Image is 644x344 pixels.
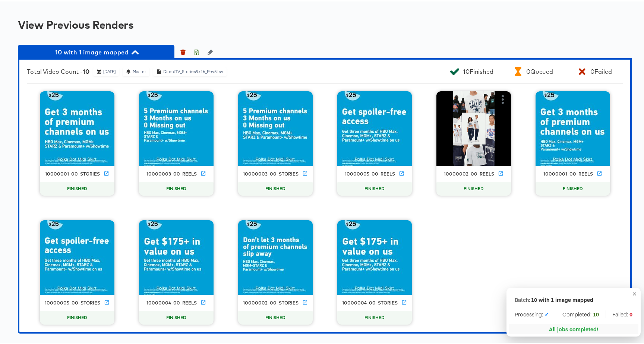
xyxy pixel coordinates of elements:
div: 10000003_00_stories [243,170,299,176]
span: FINISHED [362,313,388,319]
div: 10000003_00_reels [146,170,197,176]
div: 10000005_00_stories [45,299,100,304]
div: 10 with 1 image mapped [531,294,593,302]
strong: 0 [629,309,632,316]
div: 10000002_00_reels [444,170,494,176]
img: thumbnail [40,219,114,293]
span: 10 with 1 image mapped [22,45,171,56]
span: FINISHED [163,313,189,319]
div: 0 Failed [590,66,612,74]
img: thumbnail [238,219,313,293]
img: thumbnail [337,90,412,164]
span: Processing: [515,309,549,316]
div: View Previous Renders [18,17,632,29]
span: FINISHED [262,313,288,319]
div: 10 Finished [463,66,493,74]
img: thumbnail [436,90,511,164]
span: FINISHED [262,184,288,190]
div: 10000002_00_stories [243,299,299,304]
div: 10000004_00_reels [146,299,197,304]
div: DirectTV_Stories9x16_Rev5.tsv [163,67,224,73]
span: FINISHED [461,184,487,190]
strong: ✓ [544,309,549,316]
div: 10000004_00_stories [342,299,398,304]
button: 10 with 1 image mapped [18,43,174,58]
span: Failed: [612,309,632,316]
img: thumbnail [238,90,313,164]
div: 10000001_00_stories [45,170,100,176]
img: thumbnail [139,90,214,164]
span: FINISHED [64,313,90,319]
img: thumbnail [536,90,610,164]
span: Completed: [562,309,599,316]
div: Total Video Count - [27,66,89,74]
div: 0 Queued [526,66,553,74]
img: thumbnail [40,90,114,164]
div: 10000001_00_reels [543,170,593,176]
div: Master [132,67,146,73]
span: FINISHED [560,184,586,190]
span: FINISHED [163,184,189,190]
img: thumbnail [337,219,412,293]
span: FINISHED [64,184,90,190]
div: All jobs completed! [549,324,598,331]
span: FINISHED [362,184,388,190]
div: [DATE] [103,67,116,73]
b: 10 [83,66,89,74]
div: 10000005_00_reels [345,170,395,176]
img: thumbnail [139,219,214,293]
strong: 10 [593,309,599,316]
p: Batch: [515,294,530,302]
